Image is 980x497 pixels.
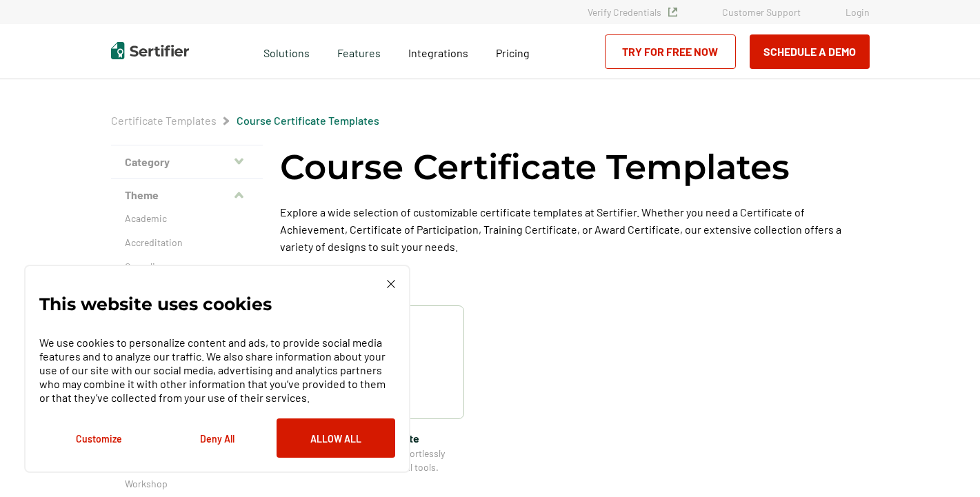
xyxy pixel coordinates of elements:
[408,43,468,60] a: Integrations
[158,418,277,458] button: Deny All
[125,212,249,225] a: Academic
[605,34,736,69] a: Try for Free Now
[588,6,677,18] a: Verify Credentials
[125,477,249,491] a: Workshop
[111,114,217,127] a: Certificate Templates
[750,34,870,69] button: Schedule a Demo
[722,6,801,18] a: Customer Support
[111,114,379,128] div: Breadcrumb
[39,418,158,458] button: Customize
[125,236,249,250] a: Accreditation
[408,46,468,59] span: Integrations
[111,179,263,212] button: Theme
[337,43,381,60] span: Features
[668,8,677,17] img: Verified
[111,145,263,179] button: Category
[280,145,790,190] h1: Course Certificate Templates
[237,114,379,128] span: Course Certificate Templates
[39,336,395,405] p: We use cookies to personalize content and ads, to provide social media features and to analyze ou...
[496,46,530,59] span: Pricing
[846,6,870,18] a: Login
[280,203,870,255] p: Explore a wide selection of customizable certificate templates at Sertifier. Whether you need a C...
[496,43,530,60] a: Pricing
[111,42,189,59] img: Sertifier | Digital Credentialing Platform
[111,114,217,128] span: Certificate Templates
[237,114,379,127] a: Course Certificate Templates
[125,260,249,274] a: Compliance
[263,43,310,60] span: Solutions
[277,418,395,458] button: Allow All
[387,280,395,288] img: Cookie Popup Close
[39,297,272,311] p: This website uses cookies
